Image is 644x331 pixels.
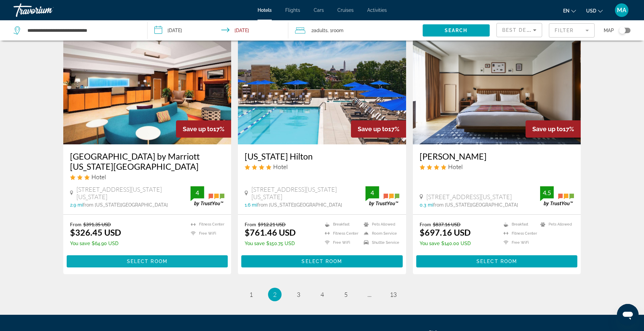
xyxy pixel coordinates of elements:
[70,173,225,181] div: 3 star Hotel
[70,241,121,246] p: $64.90 USD
[176,120,231,138] div: 17%
[245,241,296,246] p: $150.75 USD
[245,227,296,237] ins: $761.46 USD
[337,7,354,13] a: Cruises
[328,26,343,35] span: , 1
[70,202,83,208] span: 2.9 mi
[586,8,596,14] span: USD
[297,291,300,298] span: 3
[191,189,204,197] div: 4
[549,23,595,38] button: Filter
[83,221,111,227] del: $391.35 USD
[241,257,403,264] a: Select Room
[526,120,581,138] div: 17%
[368,291,372,298] span: ...
[426,193,512,200] span: [STREET_ADDRESS][US_STATE]
[540,186,574,206] img: trustyou-badge.svg
[420,241,471,246] p: $140.00 USD
[358,125,388,133] span: Save up to
[614,27,630,33] button: Toggle map
[563,6,576,16] button: Change language
[332,28,343,33] span: Room
[127,259,168,264] span: Select Room
[83,202,168,208] span: from [US_STATE][GEOGRAPHIC_DATA]
[420,151,574,161] a: [PERSON_NAME]
[360,221,399,227] li: Pets Allowed
[241,255,403,267] button: Select Room
[445,28,468,33] span: Search
[285,7,300,13] a: Flights
[416,255,578,267] button: Select Room
[351,120,406,138] div: 17%
[360,240,399,245] li: Shuttle Service
[314,7,324,13] a: Cars
[63,36,231,144] img: Hotel image
[258,7,272,13] a: Hotels
[321,221,360,227] li: Breakfast
[187,231,224,236] li: Free WiFi
[500,221,537,227] li: Breakfast
[420,202,433,208] span: 0.3 mi
[302,259,342,264] span: Select Room
[14,1,81,19] a: Travorium
[191,186,224,206] img: trustyou-badge.svg
[537,221,574,227] li: Pets Allowed
[360,231,399,236] li: Room Service
[448,163,463,170] span: Hotel
[321,240,360,245] li: Free WiFi
[367,7,387,13] a: Activities
[238,36,406,144] img: Hotel image
[288,20,422,41] button: Travelers: 2 adults, 0 children
[245,202,257,208] span: 1.6 mi
[420,163,574,170] div: 4 star Hotel
[76,186,191,200] span: [STREET_ADDRESS][US_STATE][US_STATE]
[70,241,90,246] span: You save
[314,28,328,33] span: Adults
[433,202,518,208] span: from [US_STATE][GEOGRAPHIC_DATA]
[63,288,581,301] nav: Pagination
[70,227,121,237] ins: $326.45 USD
[249,291,253,298] span: 1
[67,257,228,264] a: Select Room
[416,257,578,264] a: Select Room
[273,291,276,298] span: 2
[586,6,603,16] button: Change currency
[423,24,490,37] button: Search
[273,163,288,170] span: Hotel
[365,189,379,197] div: 4
[502,26,536,34] mat-select: Sort by
[390,291,397,298] span: 13
[420,221,431,227] span: From
[617,304,639,326] iframe: Кнопка запуска окна обмена сообщениями
[70,151,225,171] h3: [GEOGRAPHIC_DATA] by Marriott [US_STATE][GEOGRAPHIC_DATA]
[613,3,630,17] button: User Menu
[540,189,554,197] div: 4.5
[502,27,537,33] span: Best Deals
[245,151,399,161] h3: [US_STATE] Hilton
[500,231,537,236] li: Fitness Center
[311,26,328,35] span: 2
[183,125,213,133] span: Save up to
[413,36,581,144] img: Hotel image
[500,240,537,245] li: Free WiFi
[476,259,517,264] span: Select Room
[320,291,324,298] span: 4
[321,231,360,236] li: Fitness Center
[245,221,256,227] span: From
[187,221,224,227] li: Fitness Center
[148,20,288,41] button: Check-in date: Nov 19, 2025 Check-out date: Nov 22, 2025
[532,125,563,133] span: Save up to
[563,8,570,14] span: en
[604,26,614,35] span: Map
[245,163,399,170] div: 4 star Hotel
[433,221,461,227] del: $837.16 USD
[251,186,365,200] span: [STREET_ADDRESS][US_STATE][US_STATE]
